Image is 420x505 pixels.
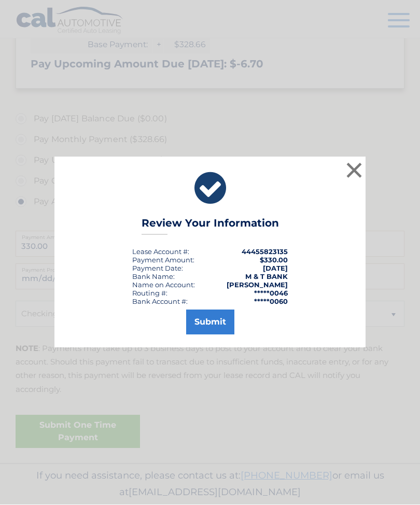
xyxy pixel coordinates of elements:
strong: 44455823135 [242,248,288,256]
span: [DATE] [263,264,288,273]
div: : [132,264,183,273]
div: Name on Account: [132,281,195,289]
button: Submit [186,310,234,335]
strong: M & T BANK [245,273,288,281]
h3: Review Your Information [142,217,279,235]
div: Routing #: [132,289,167,298]
span: $330.00 [260,256,288,264]
div: Bank Name: [132,273,175,281]
span: Payment Date [132,264,181,273]
strong: [PERSON_NAME] [227,281,288,289]
button: × [344,160,365,181]
div: Lease Account #: [132,248,189,256]
div: Bank Account #: [132,298,188,306]
div: Payment Amount: [132,256,194,264]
